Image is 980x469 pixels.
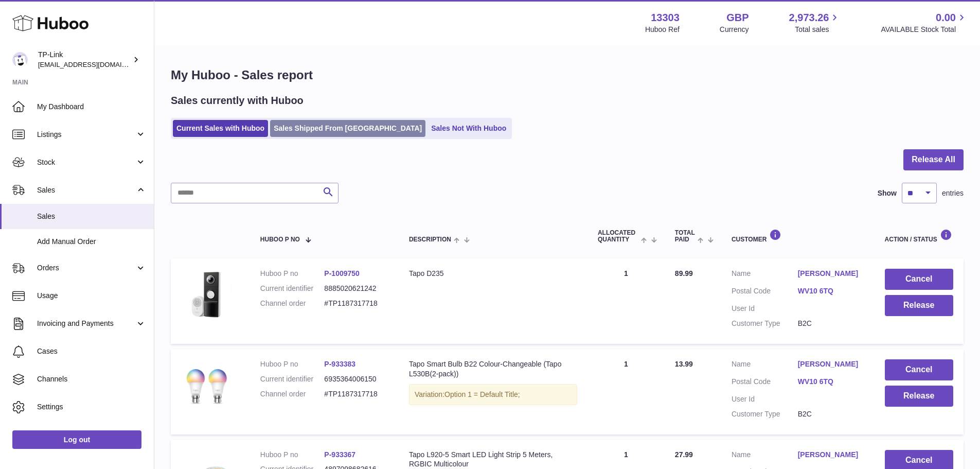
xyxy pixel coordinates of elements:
dd: B2C [798,319,864,328]
dd: B2C [798,409,864,419]
span: Orders [37,263,135,273]
span: Cases [37,346,146,356]
a: [PERSON_NAME] [798,450,864,460]
a: WV10 6TQ [798,377,864,387]
a: P-933367 [324,450,355,459]
a: 0.00 AVAILABLE Stock Total [881,11,968,34]
span: Stock [37,158,135,167]
a: [PERSON_NAME] [798,359,864,369]
dt: Huboo P no [260,450,325,460]
a: P-1009750 [324,269,360,277]
dt: Customer Type [732,409,798,419]
dt: Channel order [260,299,325,308]
dt: Postal Code [732,286,798,299]
div: Variation: [409,384,577,405]
div: Tapo Smart Bulb B22 Colour-Changeable (Tapo L530B(2-pack)) [409,359,577,379]
div: Customer [732,229,864,243]
a: P-933383 [324,360,355,368]
span: Settings [37,402,146,412]
div: Action / Status [885,229,953,243]
a: 2,973.26 Total sales [789,11,841,34]
button: Release [885,386,953,407]
img: L530B-overview_large_1612269390092r.jpg [181,359,233,411]
button: Cancel [885,359,953,380]
dt: Huboo P no [260,359,325,369]
dd: 6935364006150 [324,374,388,384]
span: Sales [37,185,135,195]
strong: GBP [726,11,749,25]
span: 27.99 [675,450,693,459]
span: Usage [37,291,146,301]
span: 13.99 [675,360,693,368]
dt: Current identifier [260,374,325,384]
img: 133031727278049.jpg [181,269,233,320]
span: AVAILABLE Stock Total [881,25,968,34]
div: Huboo Ref [645,25,680,34]
a: WV10 6TQ [798,286,864,296]
label: Show [878,188,897,198]
dt: Huboo P no [260,269,325,279]
button: Release All [903,149,964,170]
dd: #TP1187317718 [324,389,388,399]
span: entries [942,188,964,198]
a: Log out [12,430,141,449]
dd: #TP1187317718 [324,299,388,308]
dt: Customer Type [732,319,798,328]
dt: Current identifier [260,284,325,293]
span: Sales [37,212,146,221]
div: Tapo D235 [409,269,577,279]
dt: Name [732,269,798,281]
h2: Sales currently with Huboo [171,94,304,108]
span: Huboo P no [260,236,300,243]
span: Total paid [675,230,695,243]
dt: User Id [732,304,798,314]
span: Total sales [795,25,841,34]
dt: Name [732,450,798,462]
div: TP-Link [38,50,131,70]
a: Sales Not With Huboo [427,120,510,137]
dt: Postal Code [732,377,798,389]
button: Release [885,295,953,316]
span: [EMAIL_ADDRESS][DOMAIN_NAME] [38,60,151,68]
img: internalAdmin-13303@internal.huboo.com [12,52,28,67]
span: Option 1 = Default Title; [444,390,520,398]
button: Cancel [885,269,953,290]
span: Description [409,236,451,243]
span: 0.00 [936,11,956,25]
dt: Channel order [260,389,325,399]
span: Listings [37,130,135,140]
dd: 8885020621242 [324,284,388,293]
div: Currency [720,25,749,34]
a: [PERSON_NAME] [798,269,864,279]
span: ALLOCATED Quantity [598,230,638,243]
span: My Dashboard [37,102,146,112]
strong: 13303 [651,11,680,25]
h1: My Huboo - Sales report [171,67,964,83]
td: 1 [587,349,665,435]
dt: Name [732,359,798,372]
span: 89.99 [675,269,693,277]
td: 1 [587,258,665,344]
span: Invoicing and Payments [37,319,135,328]
a: Sales Shipped From [GEOGRAPHIC_DATA] [270,120,425,137]
span: Add Manual Order [37,237,146,247]
span: 2,973.26 [789,11,829,25]
dt: User Id [732,394,798,404]
span: Channels [37,374,146,384]
a: Current Sales with Huboo [173,120,268,137]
